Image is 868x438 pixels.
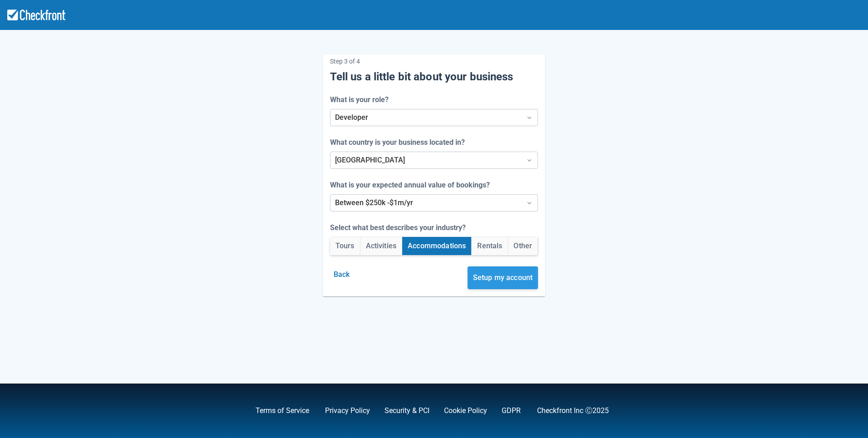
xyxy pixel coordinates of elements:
div: , [241,405,311,416]
span: Dropdown icon [525,198,534,207]
label: What is your expected annual value of bookings? [330,180,493,191]
p: Step 3 of 4 [330,54,538,68]
label: Select what best describes your industry? [330,222,469,233]
a: Privacy Policy [325,406,370,415]
label: What is your role? [330,94,392,105]
button: Rentals [472,237,508,255]
button: Accommodations [402,237,471,255]
h5: Tell us a little bit about your business [330,70,538,84]
span: Dropdown icon [525,156,534,165]
a: Checkfront Inc Ⓒ2025 [537,406,609,415]
a: Terms of Service [256,406,309,415]
a: Back [330,270,354,279]
a: Cookie Policy [444,406,487,415]
button: Tours [330,237,360,255]
a: GDPR [502,406,521,415]
button: Setup my account [468,266,538,289]
div: . [487,405,523,416]
a: Security & PCI [385,406,429,415]
button: Back [330,266,354,283]
label: What country is your business located in? [330,137,469,148]
button: Activities [360,237,402,255]
button: Other [508,237,538,255]
iframe: Chat Widget [737,340,868,438]
span: Dropdown icon [525,113,534,122]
